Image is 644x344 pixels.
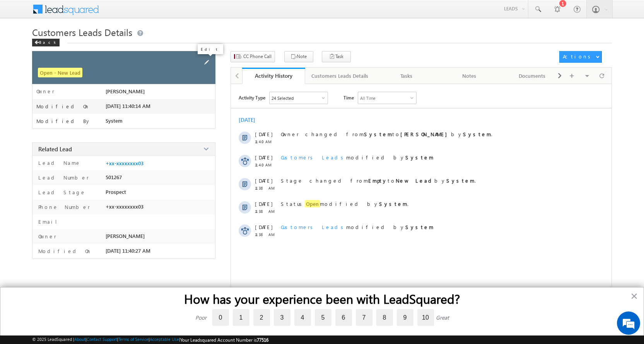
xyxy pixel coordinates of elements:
span: 11:38 AM [255,186,278,190]
span: 501267 [106,174,122,180]
span: 11:40 AM [255,139,278,144]
span: Customers Leads [281,224,346,230]
strong: System [463,131,491,137]
label: Modified On [36,248,92,254]
label: Owner [36,88,55,94]
span: Prospect [106,189,126,195]
label: Lead Stage [36,189,86,195]
strong: System [405,224,434,230]
label: 10 [417,309,434,326]
span: Related Lead [38,145,72,153]
span: modified by [281,154,434,161]
span: [DATE] [255,224,272,230]
label: Lead Number [36,174,89,181]
label: Owner [36,233,56,240]
button: Task [322,51,351,62]
label: 5 [315,309,331,326]
label: 8 [376,309,393,326]
strong: New Lead [396,177,434,184]
span: [DATE] [255,154,272,161]
label: Modified On [36,103,90,110]
label: 7 [356,309,372,326]
span: Status modified by . [281,200,408,207]
strong: System [446,177,475,184]
div: Back [32,39,60,46]
div: Activity History [248,72,299,79]
button: Close [630,290,638,302]
a: Terms of Service [118,337,149,342]
div: Great [436,314,449,321]
label: Phone Number [36,204,90,210]
div: 24 Selected [272,96,294,101]
div: [DATE] [239,116,264,123]
strong: System [379,200,407,207]
label: 3 [274,309,290,326]
label: 4 [294,309,311,326]
div: Actions [563,53,593,60]
span: System [106,118,123,124]
div: Customers Leads Details [311,71,368,80]
label: Modified By [36,118,91,124]
strong: Empty [368,177,388,184]
label: Email [36,218,63,225]
span: 11:38 AM [255,209,278,214]
span: Owner changed from to by . [281,131,492,137]
label: 2 [253,309,270,326]
span: [DATE] 11:40:27 AM [106,248,150,254]
span: © 2025 LeadSquared | | | | | [32,337,268,343]
div: All Time [360,96,376,101]
span: [PERSON_NAME] [106,88,145,94]
span: Stage changed from to by . [281,177,476,184]
span: [DATE] [255,177,272,184]
strong: [PERSON_NAME] [400,131,451,137]
a: About [74,337,85,342]
h2: How has your experience been with LeadSquared? [16,291,628,306]
span: +xx-xxxxxxxx03 [106,204,143,210]
span: Customers Leads Details [32,26,132,38]
div: Notes [444,71,494,80]
a: Acceptable Use [150,337,179,342]
label: 0 [212,309,229,326]
label: 1 [233,309,249,326]
strong: System [364,131,392,137]
span: Time [343,92,354,103]
span: [PERSON_NAME] [106,233,145,239]
label: Lead Name [36,159,81,166]
p: Edit [201,46,220,52]
span: 11:38 AM [255,232,278,237]
span: CC Phone Call [243,53,272,60]
span: Your Leadsquared Account Number is [180,337,268,343]
span: modified by [281,224,434,230]
div: Documents [507,71,557,80]
span: 11:40 AM [255,163,278,167]
label: 9 [397,309,413,326]
a: Contact Support [87,337,117,342]
span: [DATE] [255,200,272,207]
strong: System [405,154,434,161]
label: 6 [335,309,352,326]
div: Tasks [381,71,431,80]
span: Open [305,200,320,207]
span: [DATE] [255,131,272,137]
span: Open - New Lead [38,68,82,77]
button: Note [284,51,313,62]
div: Poor [195,314,207,321]
div: Owner Changed,Status Changed,Stage Changed,Source Changed,Notes & 19 more.. [270,92,328,104]
span: 77516 [257,337,268,343]
span: [DATE] 11:40:14 AM [106,103,150,109]
span: Customers Leads [281,154,346,161]
span: +xx-xxxxxxxx03 [106,160,143,166]
span: Activity Type [239,92,265,103]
